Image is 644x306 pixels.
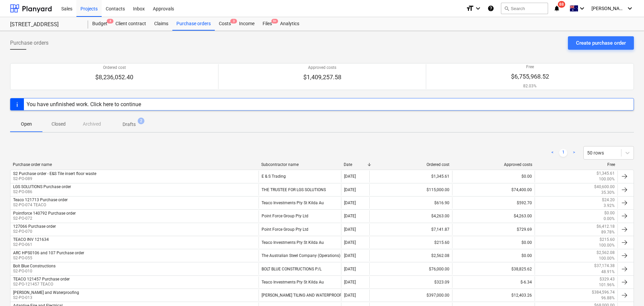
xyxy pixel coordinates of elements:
[597,171,615,176] p: $1,345.61
[259,210,341,222] div: Point Force Group Pty Ltd
[610,274,644,306] iframe: Chat Widget
[123,121,136,128] p: Drafts
[369,210,452,222] div: $4,263.00
[600,276,615,282] p: $329.43
[466,4,474,12] i: format_size
[369,276,452,288] div: $323.09
[369,171,452,182] div: $1,345.61
[259,17,276,31] div: Files
[558,1,565,8] span: 88
[276,17,303,31] div: Analytics
[13,251,84,255] div: ARC HPS0106 and 107 Purchase order
[172,17,215,31] a: Purchase orders
[13,189,71,195] p: S2-PO-086
[568,36,634,50] button: Create purchase order
[369,184,452,195] div: $115,000.00
[259,290,341,301] div: [PERSON_NAME] TILING AND WATERPROOFING
[215,17,235,31] div: Costs
[271,19,278,24] span: 9+
[604,210,615,216] p: $0.00
[601,190,615,195] p: 35.30%
[511,64,549,70] p: Free
[13,176,96,182] p: S2-PO-089
[369,237,452,248] div: $215.60
[538,162,615,167] div: Free
[369,290,452,301] div: $397,000.00
[474,4,482,12] i: keyboard_arrow_down
[452,237,535,248] div: $0.00
[150,17,172,31] a: Claims
[259,276,341,288] div: Teaco Investments Pty St Kilda Au
[259,224,341,235] div: Point Force Group Pty Ltd
[578,4,586,12] i: keyboard_arrow_down
[13,268,56,274] p: S2-PO-010
[27,101,141,107] div: You have unfinished work. Click here to continue
[13,224,56,229] div: 127066 Purchase order
[487,4,494,12] i: Knowledge base
[601,229,615,235] p: 89.78%
[601,269,615,275] p: 48.91%
[576,39,626,47] div: Create purchase order
[344,267,356,271] div: [DATE]
[13,202,68,208] p: S2-PO-074 TEACO
[13,211,76,216] div: Pointforce 140792 Purchase order
[95,73,133,81] p: $8,236,052.40
[344,201,356,205] div: [DATE]
[602,197,615,203] p: $24.20
[259,171,341,182] div: E & S Trading
[591,6,625,11] span: [PERSON_NAME]
[594,263,615,269] p: $37,174.38
[452,290,535,301] div: $12,403.26
[259,237,341,248] div: Teaco Investments Pty St Kilda Au
[511,73,549,81] p: $6,755,968.52
[88,17,111,31] a: Budget4
[372,162,449,167] div: Ordered cost
[18,121,34,128] p: Open
[13,277,70,281] div: TEACO 121457 Purchase order
[13,264,56,268] div: Bolt Blue Constructions
[559,149,567,157] a: Page 1 is your current page
[50,121,67,128] p: Closed
[452,210,535,222] div: $4,263.00
[10,21,80,28] div: [STREET_ADDRESS]
[230,19,237,24] span: 3
[592,290,615,295] p: $384,596.74
[604,216,615,222] p: 0.00%
[344,240,356,245] div: [DATE]
[215,17,235,31] a: Costs3
[344,214,356,218] div: [DATE]
[13,237,49,242] div: TEACO INV 121634
[452,224,535,235] div: $729.69
[259,184,341,195] div: THE TRUSTEE FOR LGS SOLUTIONS
[501,3,548,14] button: Search
[369,250,452,261] div: $2,562.08
[13,290,79,295] div: [PERSON_NAME] and Waterproofing
[235,17,259,31] div: Income
[452,184,535,195] div: $74,400.00
[599,176,615,182] p: 100.00%
[604,203,615,209] p: 3.92%
[344,280,356,285] div: [DATE]
[261,162,339,167] div: Subcontractor name
[599,256,615,261] p: 100.00%
[259,17,276,31] a: Files9+
[369,197,452,209] div: $616.90
[13,242,49,248] p: S2-PO-061
[111,17,150,31] a: Client contract
[344,174,356,179] div: [DATE]
[452,276,535,288] div: $-6.34
[597,224,615,229] p: $6,412.18
[452,250,535,261] div: $0.00
[504,6,509,11] span: search
[344,253,356,258] div: [DATE]
[13,229,56,234] p: S2-PO-070
[303,73,341,81] p: $1,409,257.58
[452,263,535,274] div: $38,825.62
[107,19,113,24] span: 4
[601,295,615,301] p: 96.88%
[511,83,549,89] p: 82.03%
